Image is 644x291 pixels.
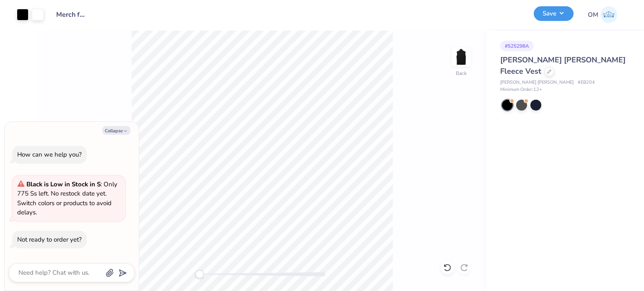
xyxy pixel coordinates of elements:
[17,235,82,244] div: Not ready to order yet?
[584,6,621,23] a: OM
[578,79,595,86] span: # EB204
[17,180,117,217] span: : Only 775 Ss left. No restock date yet. Switch colors or products to avoid delays.
[50,6,91,23] input: Untitled Design
[26,180,101,188] strong: Black is Low in Stock in S
[195,270,204,278] div: Accessibility label
[500,79,574,86] span: [PERSON_NAME] [PERSON_NAME]
[456,70,467,77] div: Back
[600,6,617,23] img: Om Mehrotra
[534,6,574,21] button: Save
[588,10,598,20] span: OM
[17,150,82,159] div: How can we help you?
[500,86,542,93] span: Minimum Order: 12 +
[453,49,470,65] img: Back
[102,126,130,135] button: Collapse
[500,55,626,76] span: [PERSON_NAME] [PERSON_NAME] Fleece Vest
[500,41,534,51] div: # 525298A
